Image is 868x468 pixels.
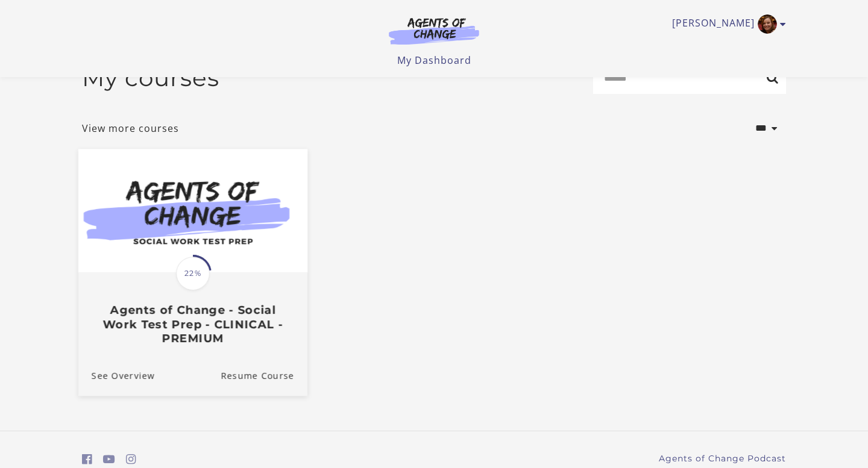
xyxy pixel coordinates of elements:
[126,451,136,468] a: https://www.instagram.com/agentsofchangeprep/ (Open in a new window)
[92,304,294,346] h3: Agents of Change - Social Work Test Prep - CLINICAL - PREMIUM
[103,454,115,465] i: https://www.youtube.com/c/AgentsofChangeTestPrepbyMeaganMitchell (Open in a new window)
[397,54,471,67] a: My Dashboard
[176,257,210,290] span: 22%
[103,451,115,468] a: https://www.youtube.com/c/AgentsofChangeTestPrepbyMeaganMitchell (Open in a new window)
[376,17,492,45] img: Agents of Change Logo
[82,451,92,468] a: https://www.facebook.com/groups/aswbtestprep (Open in a new window)
[126,454,136,465] i: https://www.instagram.com/agentsofchangeprep/ (Open in a new window)
[82,454,92,465] i: https://www.facebook.com/groups/aswbtestprep (Open in a new window)
[659,452,786,465] a: Agents of Change Podcast
[82,121,179,136] a: View more courses
[78,355,155,396] a: Agents of Change - Social Work Test Prep - CLINICAL - PREMIUM: See Overview
[672,14,780,34] a: Toggle menu
[82,64,219,92] h2: My courses
[221,355,307,396] a: Agents of Change - Social Work Test Prep - CLINICAL - PREMIUM: Resume Course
